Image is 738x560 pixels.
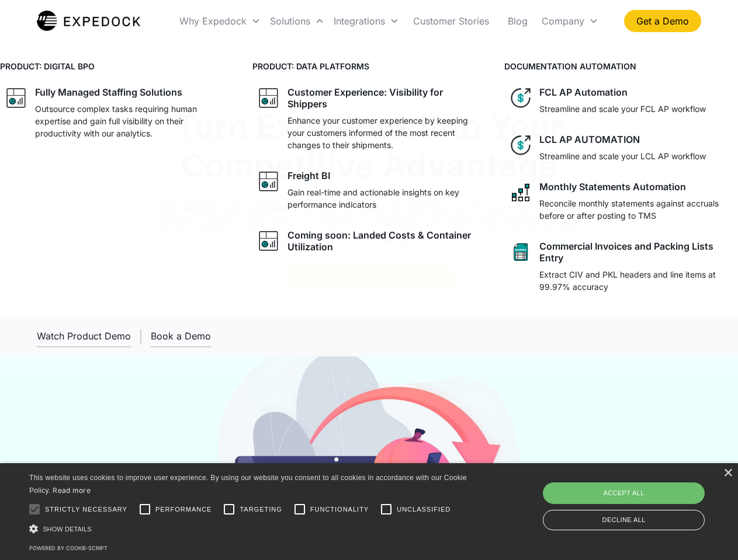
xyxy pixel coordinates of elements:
img: graph icon [257,229,280,253]
a: Customer Stories [404,1,498,41]
a: graph iconCustomer Experience: Visibility for ShippersEnhance your customer experience by keeping... [252,82,486,156]
h4: DOCUMENTATION AUTOMATION [504,60,738,72]
a: network like iconMonthly Statements AutomationReconcile monthly statements against accruals befor... [504,176,738,226]
span: Performance [155,505,212,514]
span: Targeting [240,505,282,514]
a: Book a Demo [151,325,211,347]
div: Solutions [265,1,329,41]
div: Fully Managed Staffing Solutions [35,86,182,98]
p: Enhance your customer experience by keeping your customers informed of the most recent changes to... [287,114,481,151]
div: Company [542,15,584,27]
div: Why Expedock [179,15,247,27]
div: FCL AP Automation [539,86,628,98]
p: Outsource complex tasks requiring human expertise and gain full visibility on their productivity ... [35,103,229,139]
a: Read more [53,486,91,495]
a: graph iconFreight BIGain real-time and actionable insights on key performance indicators [252,165,486,215]
h4: PRODUCT: DATA PLATFORMS [252,60,486,72]
div: Freight BI [287,170,330,181]
p: Extract CIV and PKL headers and line items at 99.97% accuracy [539,268,733,293]
span: This website uses cookies to improve user experience. By using our website you consent to all coo... [29,474,467,495]
div: Watch Product Demo [37,330,131,342]
a: Blog [498,1,537,41]
div: Integrations [329,1,404,41]
iframe: Chat Widget [543,434,738,560]
img: sheet icon [509,240,532,264]
img: Expedock Logo [37,9,140,33]
div: Integrations [334,15,385,27]
img: dollar icon [509,86,532,110]
p: Reconcile monthly statements against accruals before or after posting to TMS [539,197,733,222]
p: Streamline and scale your LCL AP workflow [539,150,706,162]
span: Show details [43,526,92,533]
div: Solutions [270,15,310,27]
div: Why Expedock [175,1,265,41]
div: Commercial Invoices and Packing Lists Entry [539,240,733,264]
img: graph icon [257,170,280,193]
img: graph icon [5,86,28,110]
span: Functionality [310,505,369,514]
img: network like icon [509,181,532,204]
div: Customer Experience: Visibility for Shippers [287,86,481,110]
div: Monthly Statements Automation [539,181,686,192]
div: Company [537,1,603,41]
p: Streamline and scale your FCL AP workflow [539,103,706,115]
a: Get a Demo [624,10,701,32]
div: LCL AP AUTOMATION [539,134,640,145]
div: Show details [29,523,471,535]
a: open lightbox [37,325,131,347]
img: dollar icon [509,134,532,157]
a: dollar iconLCL AP AUTOMATIONStreamline and scale your LCL AP workflow [504,129,738,167]
div: Book a Demo [151,330,211,342]
a: home [37,9,140,33]
span: Unclassified [397,505,451,514]
a: sheet iconCommercial Invoices and Packing Lists EntryExtract CIV and PKL headers and line items a... [504,236,738,297]
p: Gain real-time and actionable insights on key performance indicators [287,186,481,211]
a: dollar iconFCL AP AutomationStreamline and scale your FCL AP workflow [504,82,738,120]
a: Powered by cookie-script [29,545,108,551]
a: graph iconComing soon: Landed Costs & Container Utilization [252,225,486,257]
span: Strictly necessary [45,505,127,514]
div: Coming soon: Landed Costs & Container Utilization [287,229,481,253]
img: graph icon [257,86,280,110]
